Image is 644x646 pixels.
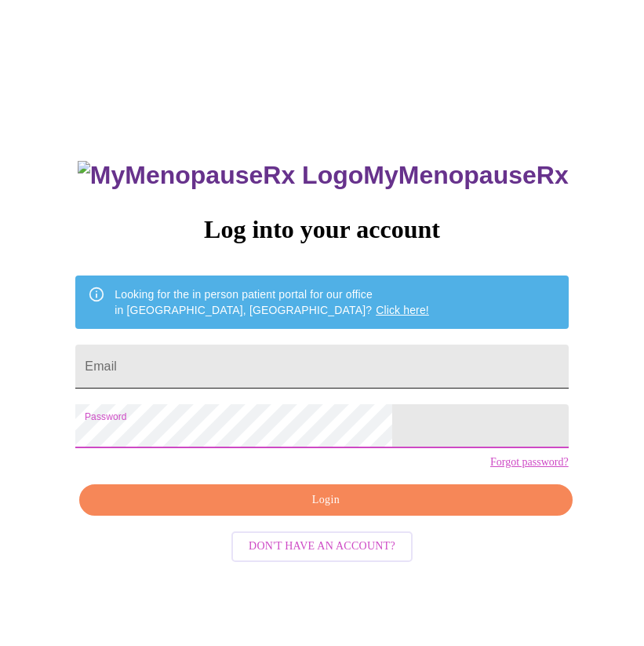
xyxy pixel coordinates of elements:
span: Login [97,491,554,510]
div: Looking for the in person patient portal for our office in [GEOGRAPHIC_DATA], [GEOGRAPHIC_DATA]? [115,280,429,324]
a: Forgot password? [490,456,569,469]
a: Click here! [376,304,429,316]
img: MyMenopauseRx Logo [78,161,363,190]
h3: MyMenopauseRx [78,161,569,190]
button: Don't have an account? [231,531,413,562]
h3: Log into your account [75,215,568,244]
a: Don't have an account? [227,538,417,552]
span: Don't have an account? [249,537,395,557]
button: Login [79,484,572,516]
